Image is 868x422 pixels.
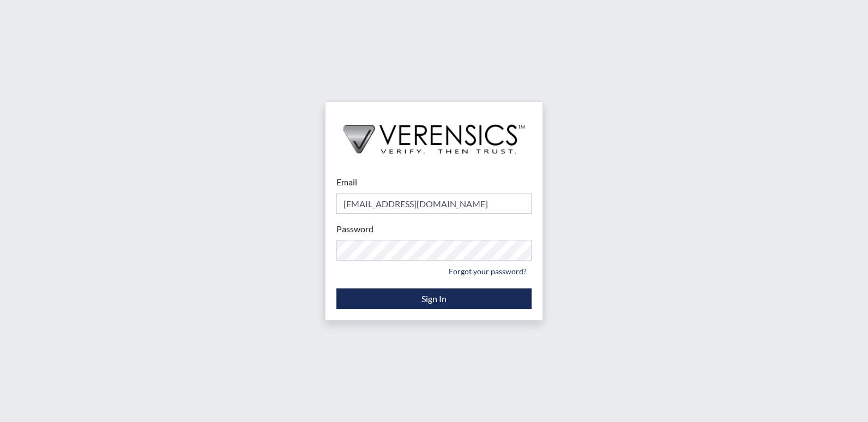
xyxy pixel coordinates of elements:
button: Sign In [336,288,532,309]
label: Password [336,222,373,236]
label: Email [336,176,357,189]
a: Forgot your password? [444,263,532,280]
img: logo-wide-black.2aad4157.png [325,102,542,165]
input: Email [336,193,532,214]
